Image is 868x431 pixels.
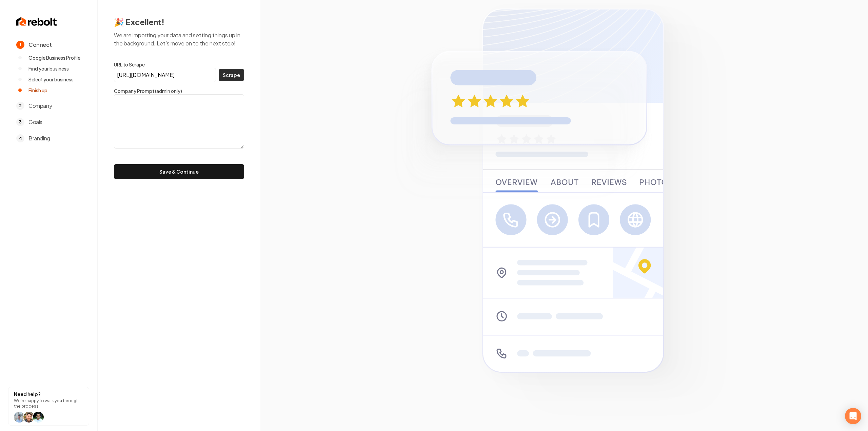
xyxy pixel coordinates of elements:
button: Scrape [219,69,244,81]
h2: 🎉 Excellent! [114,16,244,27]
img: help icon Will [14,412,25,423]
input: Enter URL [114,68,216,82]
span: 4 [16,134,24,142]
span: Find your business [28,65,69,72]
img: help icon Will [23,412,34,423]
span: 2 [16,102,24,110]
span: Connect [28,41,52,49]
span: Goals [28,118,42,126]
span: Branding [28,134,50,142]
strong: Need help? [14,391,41,397]
p: We are importing your data and setting things up in the background. Let's move on to the next step! [114,31,244,47]
button: Need help?We're happy to walk you through the process.help icon Willhelp icon Willhelp icon arwin [8,387,89,426]
img: Rebolt Logo [16,16,57,27]
span: Finish up [28,87,47,94]
button: Save & Continue [114,164,244,179]
span: Google Business Profile [28,54,80,61]
span: Company [28,102,52,110]
span: 1 [16,41,24,49]
span: 3 [16,118,24,126]
p: We're happy to walk you through the process. [14,398,83,409]
div: Open Intercom Messenger [845,408,861,424]
img: help icon arwin [33,412,44,423]
label: Company Prompt (admin only) [114,87,244,94]
label: URL to Scrape [114,61,244,68]
span: Select your business [28,76,74,83]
